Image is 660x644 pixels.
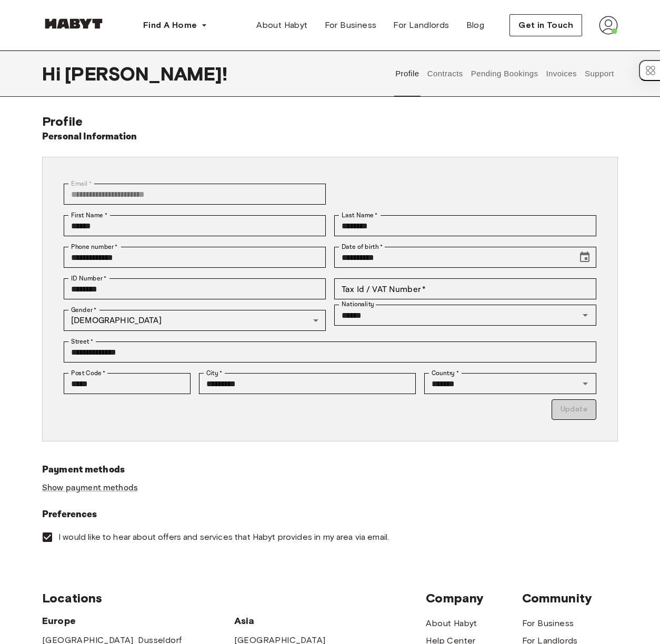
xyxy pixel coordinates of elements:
[325,19,377,32] span: For Business
[42,615,234,627] span: Europe
[394,51,421,97] button: Profile
[234,615,330,627] span: Asia
[58,531,389,543] span: I would like to hear about offers and services that Habyt provides in my area via email.
[71,179,92,188] label: Email
[342,210,378,220] label: Last Name
[458,15,493,36] a: Blog
[71,368,106,378] label: Post Code
[71,210,107,220] label: First Name
[42,63,65,85] span: Hi
[509,14,582,36] button: Get in Touch
[42,507,618,522] h6: Preferences
[426,617,477,630] a: About Habyt
[71,242,118,251] label: Phone number
[426,51,464,97] button: Contracts
[42,129,137,144] h6: Personal Information
[545,51,578,97] button: Invoices
[342,242,383,251] label: Date of birth
[599,16,618,35] img: avatar
[206,368,223,378] label: City
[469,51,539,97] button: Pending Bookings
[71,305,96,315] label: Gender
[42,482,138,494] a: Show payment methods
[64,184,326,205] div: You can't change your email address at the moment. Please reach out to customer support in case y...
[342,300,374,309] label: Nationality
[393,19,449,32] span: For Landlords
[522,590,618,606] span: Community
[42,590,426,606] span: Locations
[71,274,106,283] label: ID Number
[143,19,197,32] span: Find A Home
[71,337,93,346] label: Street
[65,63,227,85] span: [PERSON_NAME] !
[42,18,105,29] img: Habyt
[42,462,618,477] h6: Payment methods
[578,308,593,323] button: Open
[518,19,573,32] span: Get in Touch
[42,114,83,129] span: Profile
[578,376,593,391] button: Open
[316,15,385,36] a: For Business
[432,368,459,378] label: Country
[392,51,618,97] div: user profile tabs
[256,19,307,32] span: About Habyt
[248,15,316,36] a: About Habyt
[522,617,574,630] a: For Business
[135,15,216,36] button: Find A Home
[583,51,615,97] button: Support
[64,310,326,331] div: [DEMOGRAPHIC_DATA]
[574,247,595,268] button: Choose date, selected date is Nov 3, 1997
[466,19,485,32] span: Blog
[385,15,457,36] a: For Landlords
[426,590,522,606] span: Company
